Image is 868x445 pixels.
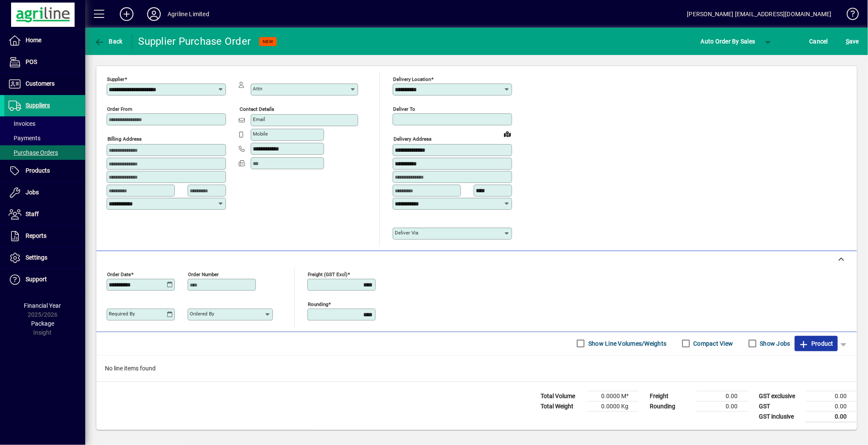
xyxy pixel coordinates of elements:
mat-label: Mobile [253,131,268,137]
span: Auto Order By Sales [701,35,755,48]
div: No line items found [96,355,857,381]
mat-label: Ordered by [190,311,214,317]
label: Compact View [692,339,733,348]
td: Total Weight [536,401,587,411]
span: Package [31,320,54,327]
span: Financial Year [24,302,61,309]
td: 0.00 [697,391,748,401]
span: S [846,38,849,45]
span: Suppliers [26,102,50,109]
a: Products [4,160,85,182]
a: POS [4,52,85,73]
span: Product [799,337,833,350]
mat-label: Rounding [308,301,328,307]
mat-label: Order from [107,106,132,112]
td: Total Volume [536,391,587,401]
mat-label: Supplier [107,76,124,82]
td: GST exclusive [755,391,806,401]
span: Support [26,276,47,283]
td: GST [755,401,806,411]
span: Products [26,167,50,174]
td: 0.00 [806,391,857,401]
td: GST inclusive [755,411,806,422]
span: Settings [26,254,47,261]
mat-label: Deliver via [395,230,418,236]
label: Show Line Volumes/Weights [587,339,666,348]
div: Supplier Purchase Order [139,35,251,48]
span: Purchase Orders [9,149,58,156]
button: Auto Order By Sales [697,34,760,49]
mat-label: Required by [109,311,135,317]
div: Agriline Limited [168,7,209,21]
app-page-header-button: Back [85,34,132,49]
mat-label: Deliver To [393,106,415,112]
span: NEW [263,39,273,44]
td: 0.00 [806,411,857,422]
td: Freight [645,391,697,401]
button: Save [844,34,861,49]
span: Staff [26,211,39,217]
mat-label: Attn [253,86,262,92]
a: Reports [4,225,85,247]
td: 0.0000 Kg [587,401,639,411]
td: 0.0000 M³ [587,391,639,401]
mat-label: Email [253,116,265,122]
span: Customers [26,80,55,87]
a: Knowledge Base [840,2,857,29]
label: Show Jobs [758,339,790,348]
a: Settings [4,247,85,269]
button: Profile [140,6,168,22]
mat-label: Order date [107,271,131,277]
button: Product [795,336,838,351]
span: Jobs [26,189,39,196]
a: Jobs [4,182,85,203]
a: Invoices [4,116,85,131]
td: 0.00 [697,401,748,411]
button: Back [92,34,125,49]
span: ave [846,35,859,48]
a: Purchase Orders [4,145,85,160]
div: [PERSON_NAME] [EMAIL_ADDRESS][DOMAIN_NAME] [687,7,832,21]
a: Customers [4,73,85,95]
a: Staff [4,204,85,225]
mat-label: Delivery Location [393,76,431,82]
a: Support [4,269,85,290]
span: POS [26,58,37,65]
span: Cancel [810,35,828,48]
td: 0.00 [806,401,857,411]
mat-label: Order number [188,271,219,277]
a: Home [4,30,85,51]
mat-label: Freight (GST excl) [308,271,347,277]
span: Invoices [9,120,35,127]
span: Reports [26,232,46,239]
span: Home [26,37,41,43]
td: Rounding [645,401,697,411]
span: Payments [9,135,41,142]
a: View on map [501,127,514,141]
button: Cancel [807,34,830,49]
button: Add [113,6,140,22]
a: Payments [4,131,85,145]
span: Back [94,38,123,45]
